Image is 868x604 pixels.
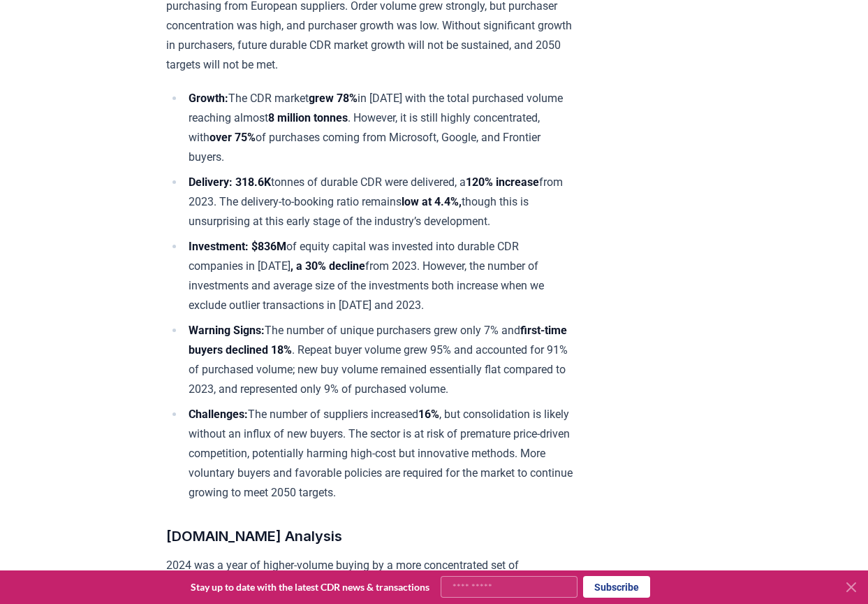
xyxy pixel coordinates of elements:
[184,237,575,315] li: of equity capital was invested into durable CDR companies in [DATE] from 2023​. However, the numb...
[418,408,439,421] strong: 16%
[184,321,575,399] li: The number of unique purchasers grew only 7% and . Repeat buyer volume grew 95% and accounted for...
[184,405,575,503] li: The number of suppliers increased , but consolidation is likely without an influx of new buyers. ...
[209,131,256,144] strong: over 75%
[189,175,271,189] strong: Delivery: 318.6K
[290,259,365,273] strong: , a 30% decline
[189,408,248,421] strong: Challenges:
[189,324,567,357] strong: first-time buyers declined 18%
[184,89,575,167] li: The CDR market in [DATE] with the total purchased volume reaching almost . However, it is still h...
[309,92,358,105] strong: grew 78%
[268,111,348,124] strong: 8 million tonnes
[166,525,575,547] h3: [DOMAIN_NAME] Analysis
[466,175,539,189] strong: 120% increase
[189,324,265,337] strong: Warning Signs:
[402,195,462,208] strong: low at 4.4%,
[189,92,228,105] strong: Growth:
[189,240,286,253] strong: Investment: $836M
[184,173,575,231] li: tonnes of durable CDR were delivered, a from 2023​. The delivery-to-booking ratio remains though ...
